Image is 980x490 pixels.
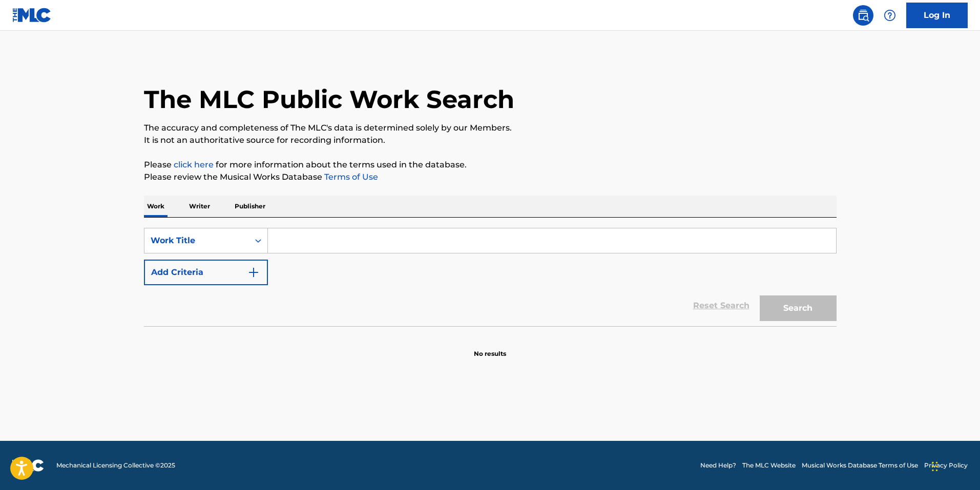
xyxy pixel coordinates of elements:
img: 9d2ae6d4665cec9f34b9.svg [247,266,260,279]
form: Search Form [144,228,837,326]
h1: The MLC Public Work Search [144,84,514,115]
a: Log In [906,3,968,28]
div: Drag [932,451,938,482]
p: Please for more information about the terms used in the database. [144,159,837,171]
img: help [884,9,896,22]
p: It is not an authoritative source for recording information. [144,134,837,146]
div: Work Title [151,235,243,247]
a: The MLC Website [742,461,796,470]
a: Musical Works Database Terms of Use [802,461,918,470]
a: Need Help? [700,461,736,470]
p: No results [474,337,506,358]
p: Please review the Musical Works Database [144,171,837,183]
div: Help [880,5,900,26]
p: Writer [186,196,213,217]
a: Terms of Use [322,172,378,182]
iframe: Chat Widget [929,441,980,490]
a: Public Search [853,5,873,26]
button: Add Criteria [144,260,268,285]
p: Work [144,196,168,217]
img: search [857,9,869,22]
p: The accuracy and completeness of The MLC's data is determined solely by our Members. [144,122,837,134]
p: Publisher [232,196,268,217]
a: click here [174,160,214,169]
img: logo [12,459,44,472]
a: Privacy Policy [924,461,968,470]
img: MLC Logo [12,8,52,23]
span: Mechanical Licensing Collective © 2025 [56,461,175,470]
